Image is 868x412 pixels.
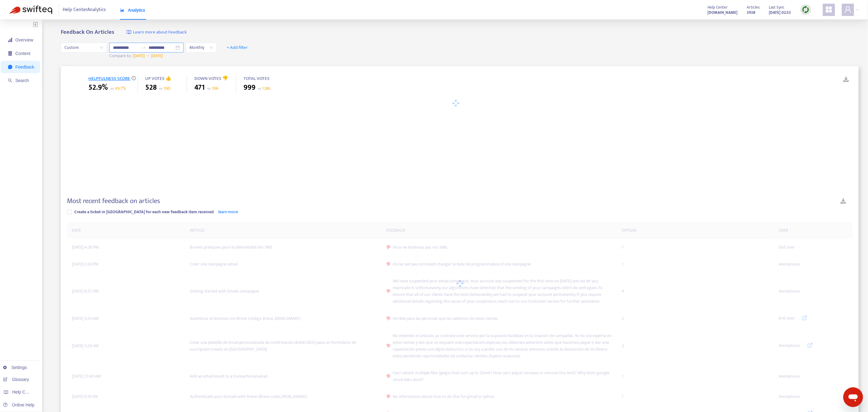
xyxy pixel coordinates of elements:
span: message [8,65,12,69]
span: appstore [825,6,833,13]
span: 596 [212,85,218,92]
a: Settings [3,365,27,370]
span: container [8,51,12,56]
span: Custom [64,43,103,52]
span: 1,186 [263,85,271,92]
span: swap-right [141,45,146,50]
span: Last Sync [769,4,785,11]
a: learn more [218,208,238,215]
span: + Add filter [227,44,248,51]
a: Glossary [3,377,29,382]
span: Create a ticket in [GEOGRAPHIC_DATA] for each new feedback item received [74,208,214,215]
span: 528 [145,82,157,93]
img: sync.dc5367851b00ba804db3.png [802,6,810,14]
span: Content [15,51,30,56]
span: HELPFULNESS SCORE [88,75,130,82]
a: Learn more about Feedback [127,29,187,36]
span: to [141,45,146,50]
span: [DATE] [151,52,163,59]
span: [DATE] [133,52,145,59]
span: Help Center Analytics [63,4,106,16]
span: TOTAL VOTES [243,75,270,82]
span: 49.7% [115,85,126,92]
span: Feedback [15,65,34,69]
img: image-link [127,30,131,35]
span: search [8,78,12,83]
span: vs [110,85,114,92]
span: 471 [194,82,205,93]
span: Analytics [120,8,145,13]
a: Online Help [3,402,34,407]
img: Swifteq [9,6,52,14]
span: Help Center [708,4,728,11]
iframe: Button to launch messaging window [843,387,863,407]
button: + Add filter [222,43,252,53]
span: Monthly [189,43,213,52]
h4: Most recent feedback on articles [67,197,160,205]
span: signal [8,38,12,42]
span: Search [15,78,29,83]
span: vs [159,85,162,92]
span: Articles [747,4,760,11]
span: DOWN VOTES 👎 [194,75,228,82]
span: 590 [164,85,170,92]
span: vs [207,85,211,92]
span: 52.9% [88,82,108,93]
span: → [146,52,150,59]
span: Help Centers [12,390,37,394]
span: user [844,6,852,13]
span: Compare to: [109,52,132,59]
strong: [DATE] 02:33 [769,9,791,16]
strong: [DOMAIN_NAME] [708,9,738,16]
span: UP VOTES 👍 [145,75,171,82]
span: 999 [243,82,255,93]
span: area-chart [120,8,124,12]
span: vs [258,85,261,92]
strong: 3938 [747,9,756,16]
span: Overview [15,37,33,42]
a: [DOMAIN_NAME] [708,9,738,16]
b: Feedback On Articles [61,27,114,37]
span: Learn more about Feedback [133,29,187,36]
